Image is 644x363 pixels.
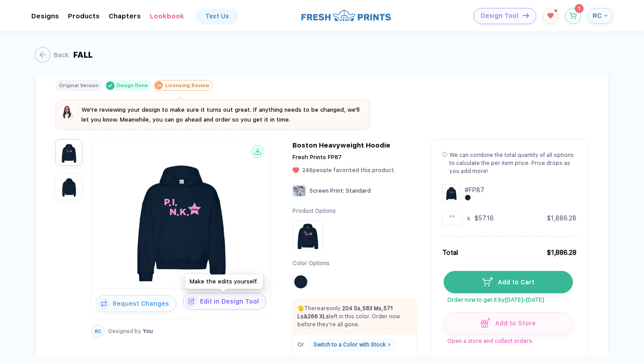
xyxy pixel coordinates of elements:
div: Product Options [292,207,336,215]
div: Total [442,248,458,257]
img: icon [482,277,493,286]
button: RC [588,8,613,24]
div: # FP87 [465,186,484,194]
div: Lookbook [150,12,184,20]
button: Back [35,47,69,63]
span: , [342,305,362,312]
img: logo [301,8,391,22]
div: Boston Heavyweight Hoodie [292,141,390,149]
button: iconAdd to Cart [444,271,573,293]
span: , [362,305,383,312]
strong: 583 Ms [362,305,381,312]
div: Design Done [117,83,148,89]
span: Edit in Design Tool [197,298,266,305]
sup: 1 [555,9,557,12]
div: Text Us [205,13,229,20]
img: icon [185,295,197,308]
div: Back [54,51,69,59]
button: iconAdd to Store [444,312,573,334]
div: We can combine the total quantity of all options to calculate the per item price. Price drops as ... [449,151,576,175]
div: Make the edits yourself. [185,274,263,289]
div: FALL [73,50,93,59]
button: RC [91,325,105,338]
div: Licensing Review [165,83,209,89]
div: $1,886.28 [547,214,576,223]
span: Or [297,342,304,348]
span: Add to Store [491,320,536,327]
sup: 1 [575,4,584,13]
div: Color Options [292,260,336,267]
a: Switch to a Color with Stock [309,339,396,350]
div: ChaptersToggle dropdown menu chapters [109,12,141,20]
span: Add to Cart [493,279,534,286]
div: LookbookToggle dropdown menu chapters [150,12,184,20]
strong: 266 XLs [308,313,329,320]
a: Text Us [196,9,238,23]
span: Standard [346,188,371,194]
strong: 204 Ss [342,305,360,312]
div: Original Version [59,83,99,89]
button: iconRequest Changes [96,295,176,312]
span: We're reviewing your design to make sure it turns out great. If anything needs to be changed, we'... [81,106,360,123]
div: ProductsToggle dropdown menu [68,12,100,20]
img: 2dfbb562-6ead-4048-a6f6-401d57140e10_nt_front_1755923027641.jpg [94,147,267,287]
span: Screen Print : [309,188,344,194]
span: 🫣 [297,305,304,312]
span: Open a store and collect orders. [444,334,572,344]
p: There are only left in this color. Order now before they're all gone. [293,304,416,329]
img: icon [98,298,110,310]
span: 246 people favorited this product. [302,167,395,173]
div: $57.16 [475,214,494,223]
button: We're reviewing your design to make sure it turns out great. If anything needs to be changed, we'... [61,105,365,125]
button: iconEdit in Design Tool [183,293,266,310]
img: Design Group Summary Cell [442,184,460,202]
img: icon [523,13,529,18]
span: Request Changes [110,300,176,307]
div: DesignsToggle dropdown menu [31,12,59,20]
div: Switch to a Color with Stock [314,342,386,348]
div: $1,886.28 [547,248,576,257]
span: Order now to get it by [DATE]–[DATE] [444,293,572,303]
button: Design Toolicon [474,8,536,24]
span: Design Tool [481,12,518,20]
img: 2dfbb562-6ead-4048-a6f6-401d57140e10_nt_back_1755923027644.jpg [58,175,80,198]
img: icon [481,317,491,328]
div: x [467,214,470,223]
span: RC [593,12,602,20]
span: 1 [578,6,580,11]
span: RC [95,329,102,334]
span: Fresh Prints FP87 [292,154,342,160]
span: Designed by [108,328,141,334]
img: Screen Print [292,185,306,197]
img: Product Option [294,222,321,249]
img: 2dfbb562-6ead-4048-a6f6-401d57140e10_nt_front_1755923027641.jpg [58,141,80,164]
img: sophie [61,105,75,119]
div: You [108,328,153,334]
